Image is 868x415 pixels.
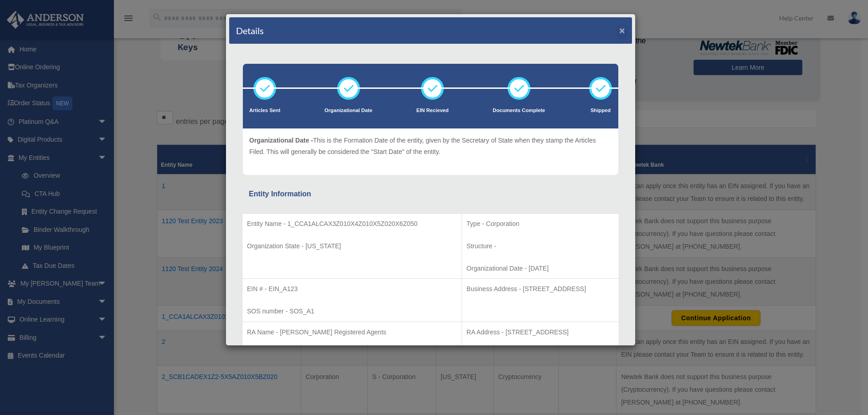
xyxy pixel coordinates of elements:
[247,306,457,317] p: SOS number - SOS_A1
[236,24,264,37] h4: Details
[493,106,545,115] p: Documents Complete
[467,241,614,252] p: Structure -
[619,26,625,35] button: ×
[247,327,457,338] p: RA Name - [PERSON_NAME] Registered Agents
[467,263,614,274] p: Organizational Date - [DATE]
[467,327,614,338] p: RA Address - [STREET_ADDRESS]
[249,137,313,144] span: Organizational Date -
[467,283,614,295] p: Business Address - [STREET_ADDRESS]
[467,218,614,230] p: Type - Corporation
[324,106,372,115] p: Organizational Date
[249,188,612,200] div: Entity Information
[249,135,612,157] p: This is the Formation Date of the entity, given by the Secretary of State when they stamp the Art...
[247,241,457,252] p: Organization State - [US_STATE]
[249,106,280,115] p: Articles Sent
[247,283,457,295] p: EIN # - EIN_A123
[416,106,449,115] p: EIN Recieved
[247,218,457,230] p: Entity Name - 1_CCA1ALCAX3Z010X4Z010X5Z020X6Z050
[589,106,612,115] p: Shipped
